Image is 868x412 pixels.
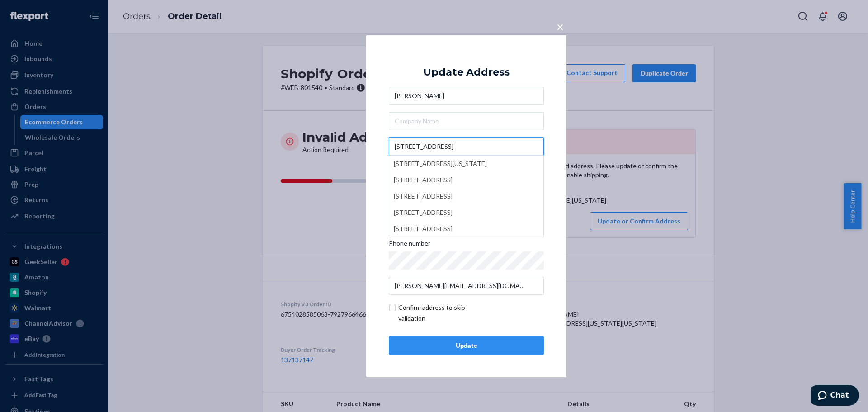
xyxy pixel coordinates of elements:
div: Update [396,341,536,350]
iframe: Opens a widget where you can chat to one of our agents [811,385,859,407]
div: [STREET_ADDRESS][US_STATE] [394,156,539,172]
span: × [557,19,564,34]
div: [STREET_ADDRESS] [394,221,539,237]
input: Company Name [389,112,544,130]
div: Update Address [423,66,510,77]
input: First & Last Name [389,87,544,105]
input: Email (Only Required for International) [389,277,544,295]
input: [STREET_ADDRESS][US_STATE][STREET_ADDRESS][STREET_ADDRESS][STREET_ADDRESS][STREET_ADDRESS] [389,137,544,156]
div: [STREET_ADDRESS] [394,188,539,204]
div: [STREET_ADDRESS] [394,172,539,188]
button: Update [389,336,544,355]
span: Phone number [389,239,430,251]
div: [STREET_ADDRESS] [394,204,539,221]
